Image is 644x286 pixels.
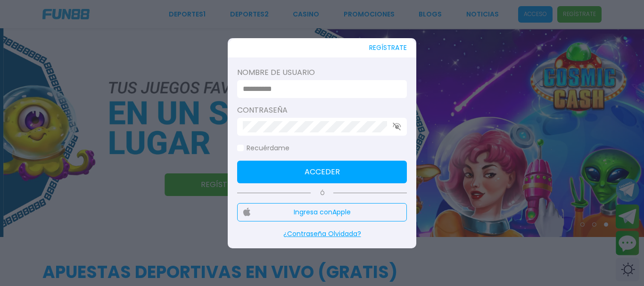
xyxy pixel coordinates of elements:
[369,38,407,57] button: REGÍSTRATE
[237,189,407,197] p: Ó
[237,143,289,153] label: Recuérdame
[237,203,407,221] button: Ingresa conApple
[237,229,407,239] p: ¿Contraseña Olvidada?
[237,67,407,78] label: Nombre de usuario
[237,105,407,116] label: Contraseña
[237,161,407,183] button: Acceder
